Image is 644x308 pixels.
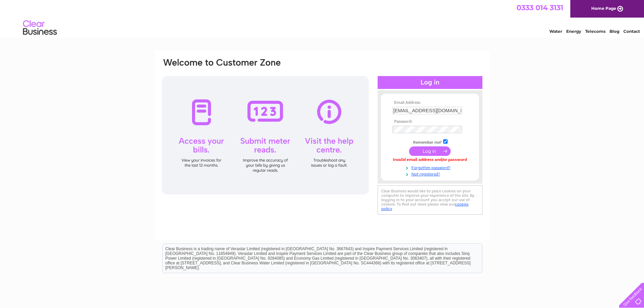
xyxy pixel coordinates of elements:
a: Energy [566,29,581,34]
a: Water [549,29,562,34]
td: Remember me? [391,138,469,145]
a: cookies policy [381,202,469,211]
a: Forgotten password? [392,164,469,170]
div: Clear Business would like to place cookies on your computer to improve your experience of the sit... [378,185,482,215]
a: Not registered? [392,170,469,177]
th: Email Address: [391,100,469,105]
div: Invalid email address and/or password [392,158,468,162]
a: Contact [623,29,640,34]
a: 0333 014 3131 [517,3,563,12]
th: Password: [391,119,469,124]
img: logo.png [23,18,57,38]
input: Submit [409,146,451,156]
a: Blog [610,29,619,34]
a: Telecoms [585,29,605,34]
div: Clear Business is a trading name of Verastar Limited (registered in [GEOGRAPHIC_DATA] No. 3667643... [163,4,482,33]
